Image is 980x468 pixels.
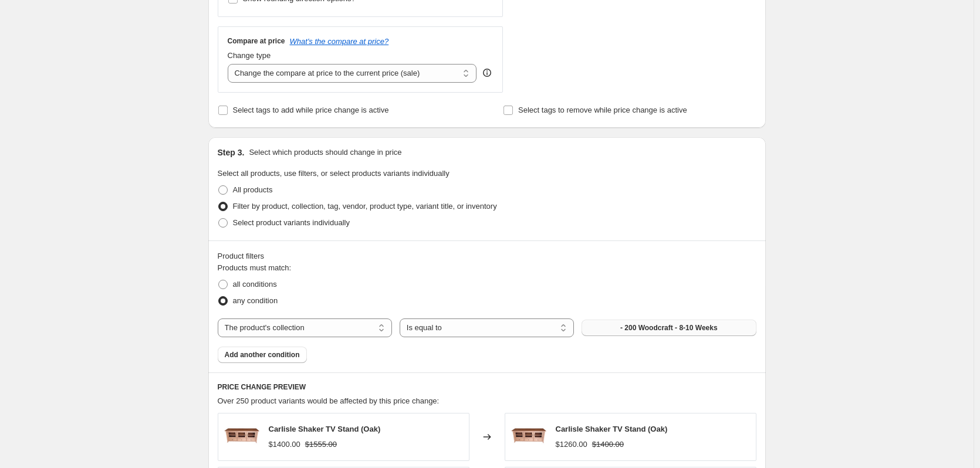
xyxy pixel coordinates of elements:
[620,323,718,333] span: - 200 Woodcraft - 8-10 Weeks
[228,36,285,46] h3: Compare at price
[218,396,440,405] span: Over 250 product variants would be affected by this price change:
[233,296,278,305] span: any condition
[592,439,624,450] strike: $1400.00
[233,202,497,211] span: Filter by product, collection, tag, vendor, product type, variant title, or inventory
[305,439,337,450] strike: $1555.00
[290,37,389,46] button: What's the compare at price?
[233,185,273,194] span: All products
[249,147,401,158] p: Select which products should change in price
[228,51,271,60] span: Change type
[218,263,292,272] span: Products must match:
[269,439,300,450] div: $1400.00
[233,218,350,227] span: Select product variants individually
[269,425,381,433] span: Carlisle Shaker TV Stand (Oak)
[224,419,259,455] img: CarlisleShakerTVStand_80x.png
[218,382,756,392] h6: PRICE CHANGE PREVIEW
[556,439,587,450] div: $1260.00
[582,320,756,336] button: - 200 Woodcraft - 8-10 Weeks
[218,169,450,178] span: Select all products, use filters, or select products variants individually
[233,280,277,289] span: all conditions
[233,106,389,114] span: Select tags to add while price change is active
[218,250,756,262] div: Product filters
[481,67,493,79] div: help
[218,347,307,363] button: Add another condition
[518,106,687,114] span: Select tags to remove while price change is active
[218,147,245,158] h2: Step 3.
[225,350,300,360] span: Add another condition
[556,425,668,433] span: Carlisle Shaker TV Stand (Oak)
[511,419,546,455] img: CarlisleShakerTVStand_80x.png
